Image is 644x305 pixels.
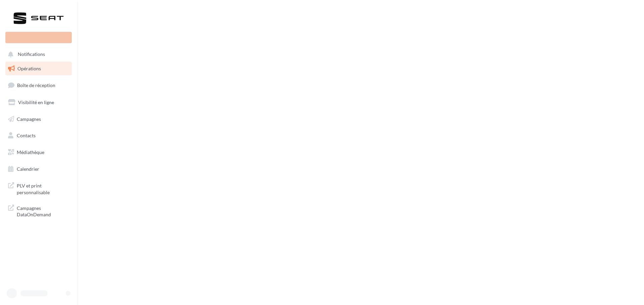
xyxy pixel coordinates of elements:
span: Médiathèque [17,149,44,155]
a: Campagnes [4,112,73,126]
span: Opérations [17,66,41,71]
div: Nouvelle campagne [5,32,72,43]
a: Opérations [4,62,73,76]
span: Notifications [18,52,45,57]
span: Visibilité en ligne [18,99,54,105]
a: Médiathèque [4,145,73,159]
a: Visibilité en ligne [4,95,73,109]
span: Contacts [17,133,36,138]
a: Calendrier [4,162,73,176]
a: Contacts [4,129,73,143]
a: PLV et print personnalisable [4,178,73,198]
a: Boîte de réception [4,78,73,92]
span: Calendrier [17,166,39,172]
span: PLV et print personnalisable [17,181,69,196]
a: Campagnes DataOnDemand [4,201,73,221]
span: Boîte de réception [17,82,55,88]
span: Campagnes DataOnDemand [17,204,69,218]
span: Campagnes [17,116,41,122]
